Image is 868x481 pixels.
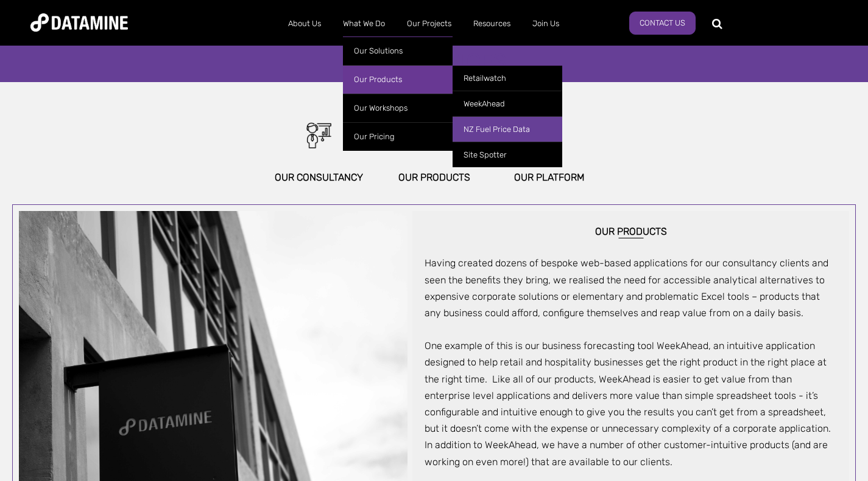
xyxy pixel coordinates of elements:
[629,12,696,35] a: Contact Us
[343,94,453,122] a: Our Workshops
[292,108,345,163] img: Workshop.png
[277,8,332,40] a: About Us
[332,8,396,40] a: What We Do
[261,169,376,185] p: Our Consultancy
[376,169,492,185] p: Our Products
[453,65,562,91] a: Retailwatch
[453,116,562,142] a: NZ Fuel Price Data
[343,122,453,151] a: Our Pricing
[343,36,453,65] a: Our Solutions
[453,142,562,167] a: Site Spotter
[425,226,837,239] h6: Our Products
[492,169,607,185] p: Our Platform
[30,13,128,32] img: Datamine
[343,65,453,94] a: Our Products
[396,8,462,40] a: Our Projects
[462,8,521,40] a: Resources
[521,8,570,40] a: Join Us
[453,91,562,116] a: WeekAhead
